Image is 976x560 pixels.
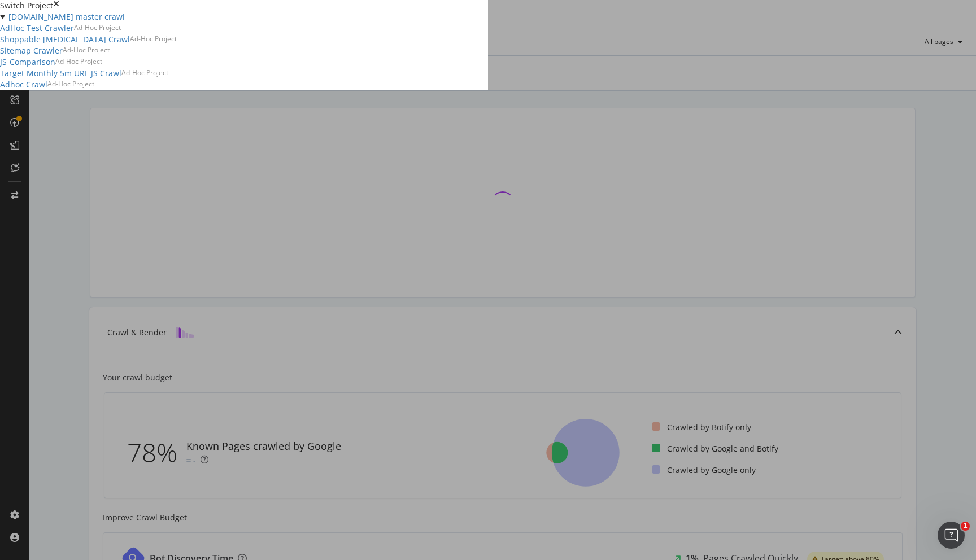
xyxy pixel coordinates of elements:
iframe: Intercom live chat [938,522,965,549]
div: Ad-Hoc Project [121,68,168,79]
div: Ad-Hoc Project [47,79,94,90]
span: 1 [961,522,970,531]
div: Ad-Hoc Project [130,34,177,45]
div: Ad-Hoc Project [63,45,110,56]
a: [DOMAIN_NAME] master crawl [8,11,125,22]
div: Ad-Hoc Project [55,56,102,68]
div: Ad-Hoc Project [74,23,121,34]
